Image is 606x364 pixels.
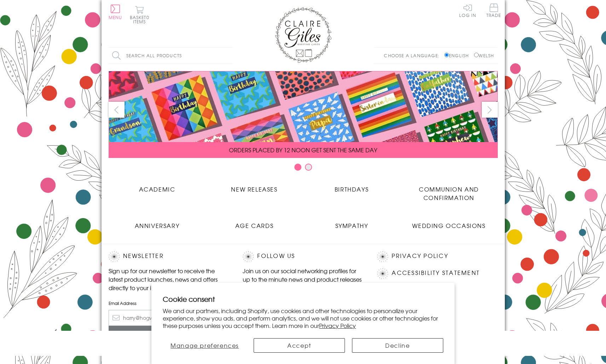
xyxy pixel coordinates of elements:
[109,216,206,230] a: Anniversary
[109,14,122,20] span: Menu
[235,221,273,230] span: Age Cards
[109,310,229,326] input: harry@hogwarts.edu
[419,185,479,202] span: Communion and Confirmation
[303,180,400,193] a: Birthdays
[482,102,498,118] button: next
[486,4,501,19] a: Trade
[109,180,206,193] a: Academic
[400,180,498,202] a: Communion and Confirmation
[163,338,247,353] button: Manage preferences
[243,266,363,292] p: Join us on our social networking profiles for up to the minute news and product releases the mome...
[305,164,312,171] button: Carousel Page 2
[352,338,443,353] button: Decline
[109,251,229,262] h2: Newsletter
[412,221,485,230] span: Wedding Occasions
[109,48,232,64] input: Search all products
[163,307,443,329] p: We and our partners, including Shopify, use cookies and other technologies to personalize your ex...
[474,53,479,57] input: Welsh
[109,300,229,306] label: Email Address
[206,216,303,230] a: Age Cards
[109,326,229,342] input: Subscribe
[444,53,449,57] input: English
[135,221,180,230] span: Anniversary
[254,338,345,353] button: Accept
[392,268,480,278] a: Accessibility Statement
[335,221,368,230] span: Sympathy
[130,6,149,24] button: Basket0 items
[243,251,363,262] h2: Follow Us
[459,4,476,17] a: Log In
[171,341,239,350] span: Manage preferences
[294,164,301,171] button: Carousel Page 1 (Current Slide)
[225,48,232,64] input: Search
[109,266,229,292] p: Sign up for our newsletter to receive the latest product launches, news and offers directly to yo...
[163,294,443,304] h2: Cookie consent
[275,7,331,63] img: Claire Giles Greetings Cards
[400,216,498,230] a: Wedding Occasions
[231,185,277,193] span: New Releases
[109,5,122,19] button: Menu
[384,52,443,59] p: Choose a language:
[109,163,498,174] div: Carousel Pagination
[319,321,356,330] a: Privacy Policy
[229,146,377,154] span: ORDERS PLACED BY 12 NOON GET SENT THE SAME DAY
[335,185,369,193] span: Birthdays
[133,14,149,25] span: 0 items
[303,216,400,230] a: Sympathy
[109,102,125,118] button: prev
[474,52,494,59] label: Welsh
[486,4,501,17] span: Trade
[139,185,175,193] span: Academic
[392,251,448,261] a: Privacy Policy
[444,52,472,59] label: English
[206,180,303,193] a: New Releases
